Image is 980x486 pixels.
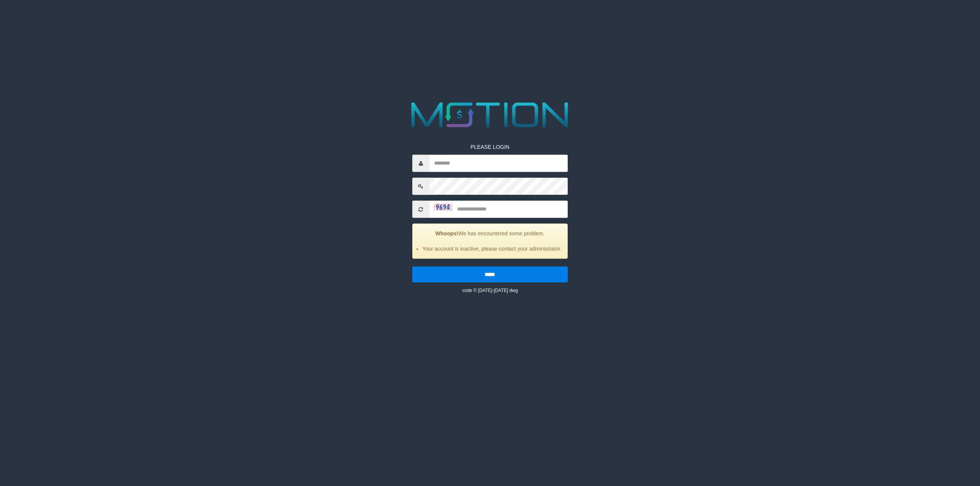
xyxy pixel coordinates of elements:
p: PLEASE LOGIN [412,143,568,151]
strong: Whoops! [435,230,458,236]
img: MOTION_logo.png [404,98,576,132]
li: Your account is inactive, please contact your administrator. [422,245,562,253]
small: code © [DATE]-[DATE] dwg [462,288,518,293]
div: We has encountered some problem. [412,223,568,259]
img: captcha [433,203,452,211]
